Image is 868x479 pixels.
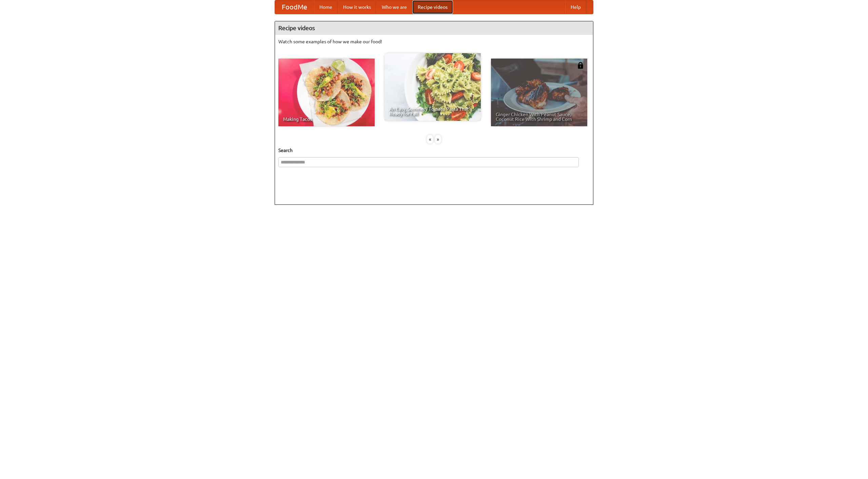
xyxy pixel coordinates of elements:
h4: Recipe videos [275,21,593,35]
span: Making Tacos [283,117,370,122]
a: FoodMe [275,0,314,14]
a: Making Tacos [278,59,375,126]
p: Watch some examples of how we make our food! [278,38,590,45]
a: How it works [338,0,376,14]
a: Help [565,0,586,14]
a: Recipe videos [412,0,453,14]
a: An Easy, Summery Tomato Pasta That's Ready for Fall [384,53,481,121]
span: An Easy, Summery Tomato Pasta That's Ready for Fall [389,107,476,116]
img: 483408.png [577,62,584,69]
a: Who we are [376,0,412,14]
a: Home [314,0,338,14]
h5: Search [278,147,590,154]
div: » [435,135,441,144]
div: « [427,135,433,144]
